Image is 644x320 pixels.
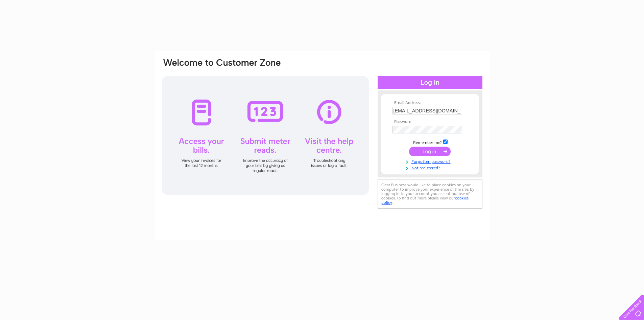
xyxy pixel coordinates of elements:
a: cookies policy [381,196,469,205]
td: Remember me? [391,138,469,145]
a: Not registered? [392,164,469,171]
th: Email Address: [391,101,469,105]
div: Clear Business would like to place cookies on your computer to improve your experience of the sit... [378,179,482,209]
input: Submit [409,147,451,156]
a: Forgotten password? [392,158,469,164]
th: Password: [391,120,469,124]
